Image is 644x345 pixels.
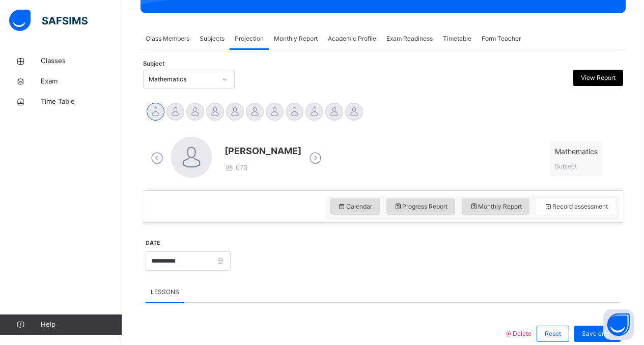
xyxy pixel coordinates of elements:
[544,202,608,211] span: Record assessment
[443,34,471,43] span: Timetable
[338,202,372,211] span: Calendar
[328,34,376,43] span: Academic Profile
[143,60,164,68] span: Subject
[504,330,531,337] span: Delete
[41,56,122,66] span: Classes
[41,76,122,87] span: Exam
[482,34,521,43] span: Form Teacher
[9,10,88,31] img: safsims
[603,309,634,340] button: Open asap
[225,163,247,171] span: 070
[146,239,160,247] label: Date
[41,97,122,107] span: Time Table
[555,162,577,170] span: Subject
[225,144,301,158] span: [PERSON_NAME]
[149,75,216,84] div: Mathematics
[386,34,433,43] span: Exam Readiness
[274,34,318,43] span: Monthly Report
[394,202,448,211] span: Progress Report
[555,146,598,157] span: Mathematics
[469,202,522,211] span: Monthly Report
[545,329,561,338] span: Reset
[235,34,264,43] span: Projection
[582,329,613,338] span: Save entry
[146,34,189,43] span: Class Members
[581,73,615,82] span: View Report
[41,320,122,330] span: Help
[200,34,225,43] span: Subjects
[151,287,179,297] span: LESSONS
